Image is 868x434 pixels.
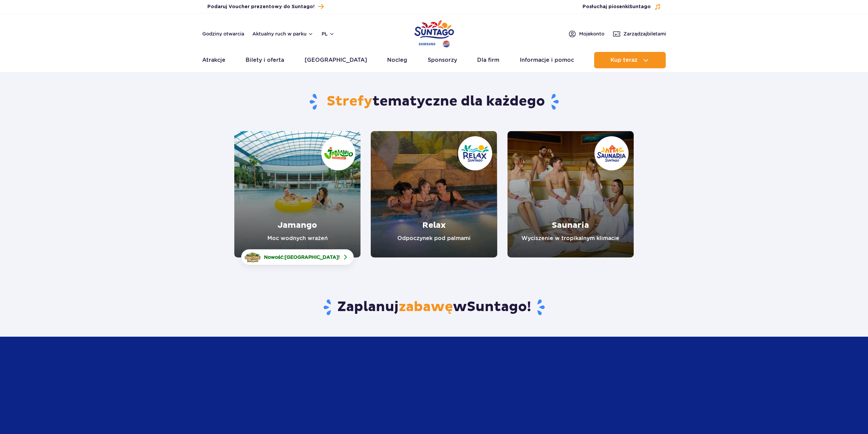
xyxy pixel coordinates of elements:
[467,298,527,316] span: Suntago
[579,30,604,37] span: Moje konto
[583,3,661,10] button: Posłuchaj piosenkiSuntago
[322,30,335,37] button: pl
[371,131,497,257] a: Relax
[583,3,651,10] span: Posłuchaj piosenki
[241,249,354,265] a: Nowość:[GEOGRAPHIC_DATA]!
[387,52,407,68] a: Nocleg
[246,52,284,68] a: Bilety i oferta
[399,298,453,316] span: zabawę
[594,52,666,68] button: Kup teraz
[623,30,666,37] span: Zarządzaj biletami
[202,52,225,68] a: Atrakcje
[207,2,324,11] a: Podaruj Voucher prezentowy do Suntago!
[610,57,637,63] span: Kup teraz
[264,254,340,261] span: Nowość: !
[202,30,244,37] a: Godziny otwarcia
[252,31,313,37] button: Aktualny ruch w parku
[305,52,367,68] a: [GEOGRAPHIC_DATA]
[477,52,499,68] a: Dla firm
[568,30,604,38] a: Mojekonto
[613,30,666,38] a: Zarządzajbiletami
[507,131,634,257] a: Saunaria
[414,17,454,48] a: Park of Poland
[234,298,634,316] h3: Zaplanuj w !
[234,93,634,111] h1: tematyczne dla każdego
[629,4,651,9] span: Suntago
[428,52,457,68] a: Sponsorzy
[234,131,361,257] a: Jamango
[327,93,372,110] span: Strefy
[207,3,314,10] span: Podaruj Voucher prezentowy do Suntago!
[520,52,574,68] a: Informacje i pomoc
[284,254,338,260] span: [GEOGRAPHIC_DATA]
